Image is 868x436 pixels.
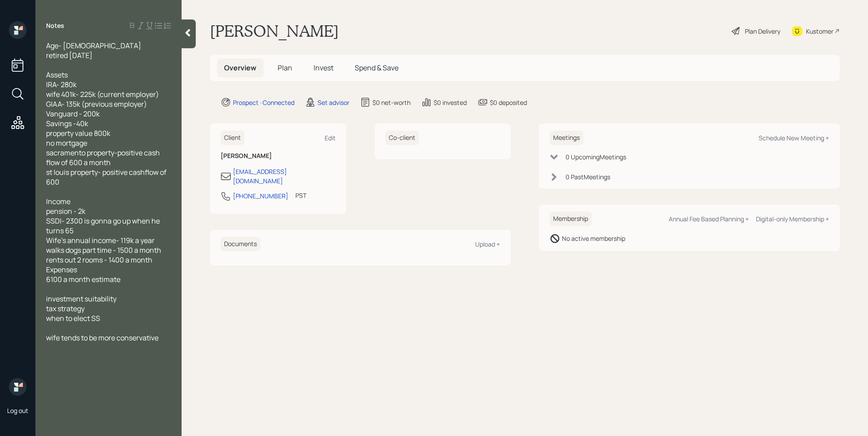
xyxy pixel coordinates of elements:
span: retired [DATE] [46,50,93,60]
span: Assets [46,70,68,80]
div: $0 net-worth [372,98,411,107]
span: Invest [314,63,333,73]
span: sacramento property-positive cash flow of 600 a month [46,148,161,167]
span: Vanguard - 200k [46,109,100,119]
span: GIAA- 135k (previous employer) [46,99,147,109]
div: [EMAIL_ADDRESS][DOMAIN_NAME] [233,167,336,185]
span: no mortgage [46,138,87,148]
h6: Membership [550,212,592,226]
div: Log out [7,406,28,415]
h1: [PERSON_NAME] [210,21,339,41]
h6: Co-client [385,131,419,145]
span: Age- [DEMOGRAPHIC_DATA] [46,41,141,50]
img: retirable_logo.png [9,378,27,396]
h6: Documents [221,237,260,251]
div: Kustomer [806,27,833,36]
span: pension - 2k [46,206,85,216]
div: No active membership [562,234,625,243]
span: IRA- 280k [46,80,77,89]
span: when to elect SS [46,313,100,323]
span: Wife's annual income- 119k a year [46,235,155,245]
span: SSDI- 2300 is gonna go up when he turns 65 [46,216,161,235]
span: property value 800k [46,128,110,138]
span: Plan [278,63,292,73]
div: Schedule New Meeting + [759,134,829,142]
div: Upload + [475,240,500,248]
span: 6100 a month estimate [46,274,120,284]
div: PST [295,191,306,200]
span: Income [46,197,70,206]
span: Spend & Save [355,63,399,73]
span: Savings -40k [46,119,88,128]
span: Expenses [46,265,77,274]
div: Plan Delivery [745,27,780,36]
h6: Meetings [550,131,583,145]
span: st louis property- positive cashflow of 600 [46,167,168,187]
div: Prospect · Connected [233,98,294,107]
div: [PHONE_NUMBER] [233,191,288,201]
span: wife tends to be more conservative [46,333,159,343]
div: Set advisor [318,98,349,107]
span: wife 401k- 225k (current employer) [46,89,159,99]
span: rents out 2 rooms - 1400 a month [46,255,152,265]
h6: [PERSON_NAME] [221,152,336,160]
div: $0 invested [434,98,467,107]
div: Annual Fee Based Planning + [669,215,749,223]
div: 0 Upcoming Meeting s [566,152,626,162]
span: Overview [224,63,256,73]
div: Digital-only Membership + [756,215,829,223]
div: 0 Past Meeting s [566,172,610,181]
span: tax strategy [46,304,85,313]
label: Notes [46,21,64,30]
h6: Client [221,131,244,145]
div: Edit [325,134,336,142]
span: walks dogs part time - 1500 a month [46,245,161,255]
div: $0 deposited [490,98,527,107]
span: investment suitability [46,294,116,304]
